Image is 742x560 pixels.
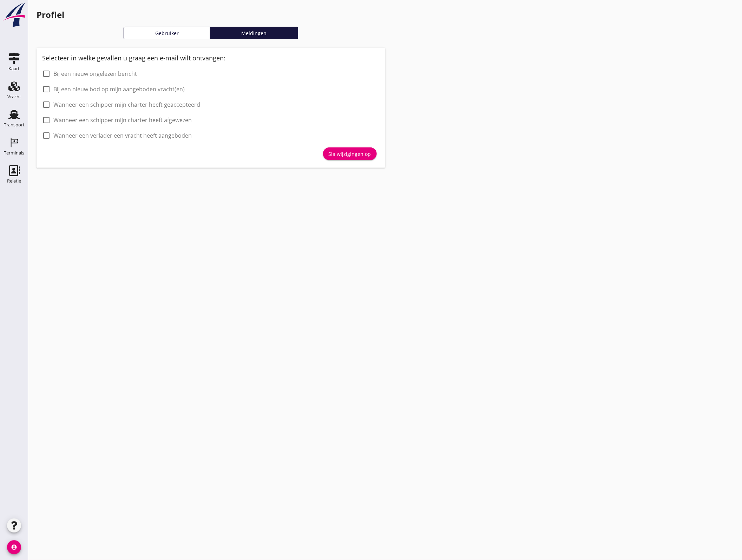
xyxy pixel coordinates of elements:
div: Kaart [8,66,20,71]
div: Gebruiker [127,29,207,37]
label: Wanneer een schipper mijn charter heeft afgewezen [53,117,192,124]
i: account_circle [7,540,21,554]
div: Transport [4,123,25,127]
label: Wanneer een verlader een vracht heeft aangeboden [53,132,192,139]
img: logo-small.a267ee39.svg [1,2,27,28]
h1: Profiel [37,8,385,21]
div: Terminals [4,151,24,155]
label: Bij een nieuw ongelezen bericht [53,70,137,77]
label: Bij een nieuw bod op mijn aangeboden vracht(en) [53,86,185,93]
button: Sla wijzigingen op [323,147,377,160]
div: Meldingen [213,29,295,37]
div: Sla wijzigingen op [329,150,371,158]
div: Relatie [7,179,21,183]
label: Wanneer een schipper mijn charter heeft geaccepteerd [53,101,200,108]
div: Selecteer in welke gevallen u graag een e-mail wilt ontvangen: [42,53,380,63]
a: Gebruiker [124,27,210,39]
a: Meldingen [210,27,298,39]
div: Vracht [7,94,21,99]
